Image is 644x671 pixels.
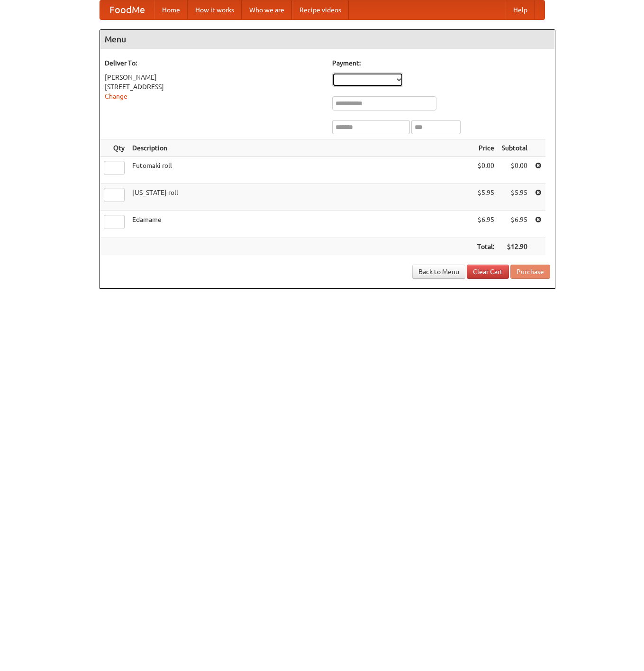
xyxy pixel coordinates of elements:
a: Clear Cart [467,265,509,279]
a: FoodMe [100,0,154,19]
td: $6.95 [498,211,531,238]
td: $0.00 [473,157,498,184]
td: [US_STATE] roll [128,184,473,211]
a: Recipe videos [292,0,349,19]
a: Help [506,0,535,19]
th: Price [473,139,498,157]
a: How it works [188,0,242,19]
th: $12.90 [498,238,531,256]
a: Change [105,92,127,100]
td: $6.95 [473,211,498,238]
button: Purchase [510,265,550,279]
h5: Payment: [332,58,550,68]
h5: Deliver To: [105,58,323,68]
div: [STREET_ADDRESS] [105,82,323,92]
div: [PERSON_NAME] [105,73,323,82]
td: $0.00 [498,157,531,184]
a: Home [154,0,188,19]
td: Futomaki roll [128,157,473,184]
th: Qty [100,139,128,157]
td: $5.95 [473,184,498,211]
a: Back to Menu [412,265,465,279]
th: Subtotal [498,139,531,157]
a: Who we are [242,0,292,19]
th: Description [128,139,473,157]
td: $5.95 [498,184,531,211]
h4: Menu [100,30,555,49]
th: Total: [473,238,498,256]
td: Edamame [128,211,473,238]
